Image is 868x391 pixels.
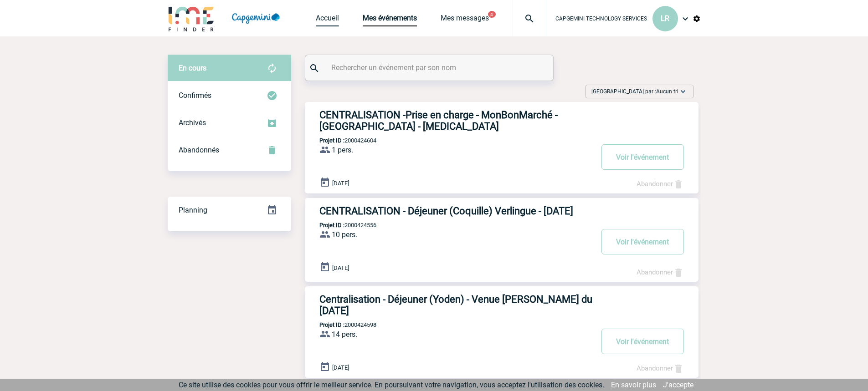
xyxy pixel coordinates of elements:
[179,146,219,154] span: Abandonnés
[305,137,376,144] p: 2000424604
[637,180,684,188] a: Abandonner
[179,118,206,127] span: Archivés
[656,88,678,95] span: Aucun tri
[678,87,688,96] img: baseline_expand_more_white_24dp-b.png
[319,222,344,229] b: Projet ID :
[168,55,291,82] div: Retrouvez ici tous vos évènements avant confirmation
[319,109,593,132] h3: CENTRALISATION -Prise en charge - MonBonMarché - [GEOGRAPHIC_DATA] - [MEDICAL_DATA]
[601,329,684,354] button: Voir l'événement
[661,14,669,23] span: LR
[168,196,291,223] a: Planning
[441,14,489,26] a: Mes messages
[305,222,376,229] p: 2000424556
[179,64,206,72] span: En cours
[332,146,353,154] span: 1 pers.
[168,197,291,224] div: Retrouvez ici tous vos événements organisés par date et état d'avancement
[555,15,647,22] span: CAPGEMINI TECHNOLOGY SERVICES
[332,330,357,339] span: 14 pers.
[663,381,693,389] a: J'accepte
[168,5,215,31] img: IME-Finder
[316,14,339,26] a: Accueil
[488,11,496,18] button: 4
[305,109,699,132] a: CENTRALISATION -Prise en charge - MonBonMarché - [GEOGRAPHIC_DATA] - [MEDICAL_DATA]
[319,294,593,316] h3: Centralisation - Déjeuner (Yoden) - Venue [PERSON_NAME] du [DATE]
[168,137,291,164] div: Retrouvez ici tous vos événements annulés
[179,381,604,389] span: Ce site utilise des cookies pour vous offrir le meilleur service. En poursuivant votre navigation...
[637,268,684,276] a: Abandonner
[179,91,211,100] span: Confirmés
[168,109,291,137] div: Retrouvez ici tous les événements que vous avez décidé d'archiver
[601,229,684,254] button: Voir l'événement
[305,205,699,217] a: CENTRALISATION - Déjeuner (Coquille) Verlingue - [DATE]
[591,87,678,96] span: [GEOGRAPHIC_DATA] par :
[332,180,349,187] span: [DATE]
[319,321,344,328] b: Projet ID :
[305,294,699,316] a: Centralisation - Déjeuner (Yoden) - Venue [PERSON_NAME] du [DATE]
[319,205,593,217] h3: CENTRALISATION - Déjeuner (Coquille) Verlingue - [DATE]
[305,321,376,328] p: 2000424598
[332,364,349,371] span: [DATE]
[363,14,417,26] a: Mes événements
[319,137,344,144] b: Projet ID :
[601,144,684,170] button: Voir l'événement
[332,230,357,239] span: 10 pers.
[179,206,207,214] span: Planning
[611,381,656,389] a: En savoir plus
[329,61,532,74] input: Rechercher un événement par son nom
[332,264,349,271] span: [DATE]
[637,364,684,372] a: Abandonner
